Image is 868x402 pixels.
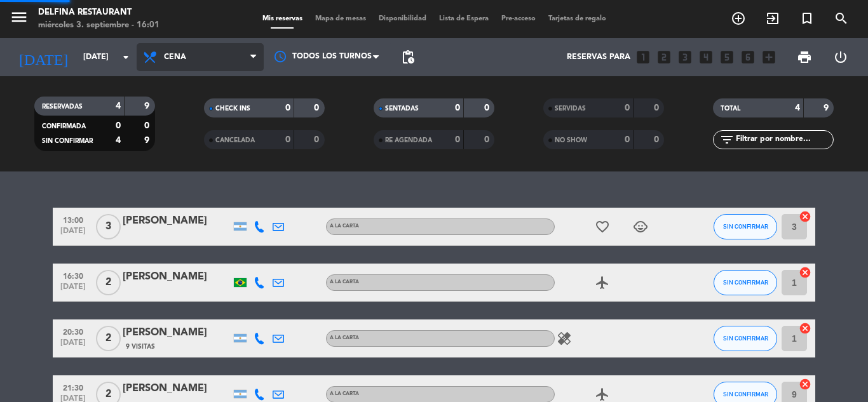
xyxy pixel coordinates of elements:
[761,49,777,65] i: add_box
[677,49,693,65] i: looks_3
[484,104,492,112] strong: 0
[714,270,777,295] button: SIN CONFIRMAR
[484,135,492,144] strong: 0
[42,123,86,130] span: CONFIRMADA
[215,105,250,112] span: CHECK INS
[57,380,89,394] span: 21:30
[330,391,359,396] span: A LA CARTA
[723,335,768,342] span: SIN CONFIRMAR
[144,136,152,145] strong: 9
[57,283,89,297] span: [DATE]
[714,326,777,351] button: SIN CONFIRMAR
[595,387,610,402] i: airplanemode_active
[57,268,89,283] span: 16:30
[309,15,372,22] span: Mapa de mesas
[723,391,768,398] span: SIN CONFIRMAR
[330,224,359,229] span: A LA CARTA
[42,138,93,144] span: SIN CONFIRMAR
[116,102,121,111] strong: 4
[455,104,460,112] strong: 0
[834,11,849,26] i: search
[116,136,121,145] strong: 4
[123,213,231,229] div: [PERSON_NAME]
[731,11,746,26] i: add_circle_outline
[555,137,587,144] span: NO SHOW
[116,121,121,130] strong: 0
[96,214,121,239] span: 3
[123,325,231,341] div: [PERSON_NAME]
[595,219,610,234] i: favorite_border
[10,43,77,71] i: [DATE]
[495,15,542,22] span: Pre-acceso
[314,135,322,144] strong: 0
[215,137,255,144] span: CANCELADA
[42,104,83,110] span: RESERVADAS
[625,104,630,112] strong: 0
[719,132,735,147] i: filter_list
[735,133,833,147] input: Filtrar por nombre...
[595,275,610,290] i: airplanemode_active
[567,53,630,62] span: Reservas para
[799,210,811,223] i: cancel
[400,50,416,65] span: pending_actions
[765,11,780,26] i: exit_to_app
[433,15,495,22] span: Lista de Espera
[330,335,359,340] span: A LA CARTA
[10,8,29,27] i: menu
[714,214,777,239] button: SIN CONFIRMAR
[455,135,460,144] strong: 0
[656,49,672,65] i: looks_two
[123,380,231,397] div: [PERSON_NAME]
[555,105,586,112] span: SERVIDAS
[723,223,768,230] span: SIN CONFIRMAR
[385,137,432,144] span: RE AGENDADA
[372,15,433,22] span: Disponibilidad
[799,378,811,391] i: cancel
[96,270,121,295] span: 2
[164,53,186,62] span: Cena
[625,135,630,144] strong: 0
[57,324,89,338] span: 20:30
[385,105,419,112] span: SENTADAS
[542,15,613,22] span: Tarjetas de regalo
[721,105,740,112] span: TOTAL
[10,8,29,31] button: menu
[822,38,858,76] div: LOG OUT
[799,266,811,279] i: cancel
[38,6,159,19] div: Delfina Restaurant
[57,227,89,241] span: [DATE]
[740,49,756,65] i: looks_6
[38,19,159,32] div: miércoles 3. septiembre - 16:01
[799,322,811,335] i: cancel
[285,135,290,144] strong: 0
[833,50,848,65] i: power_settings_new
[698,49,714,65] i: looks_4
[723,279,768,286] span: SIN CONFIRMAR
[126,342,155,352] span: 9 Visitas
[557,331,572,346] i: healing
[719,49,735,65] i: looks_5
[256,15,309,22] span: Mis reservas
[654,135,661,144] strong: 0
[285,104,290,112] strong: 0
[635,49,651,65] i: looks_one
[795,104,800,112] strong: 4
[799,11,815,26] i: turned_in_not
[57,338,89,353] span: [DATE]
[824,104,831,112] strong: 9
[330,279,359,285] span: A LA CARTA
[123,269,231,285] div: [PERSON_NAME]
[144,102,152,111] strong: 9
[57,212,89,227] span: 13:00
[314,104,322,112] strong: 0
[118,50,133,65] i: arrow_drop_down
[654,104,661,112] strong: 0
[96,326,121,351] span: 2
[633,219,648,234] i: child_care
[144,121,152,130] strong: 0
[797,50,812,65] span: print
